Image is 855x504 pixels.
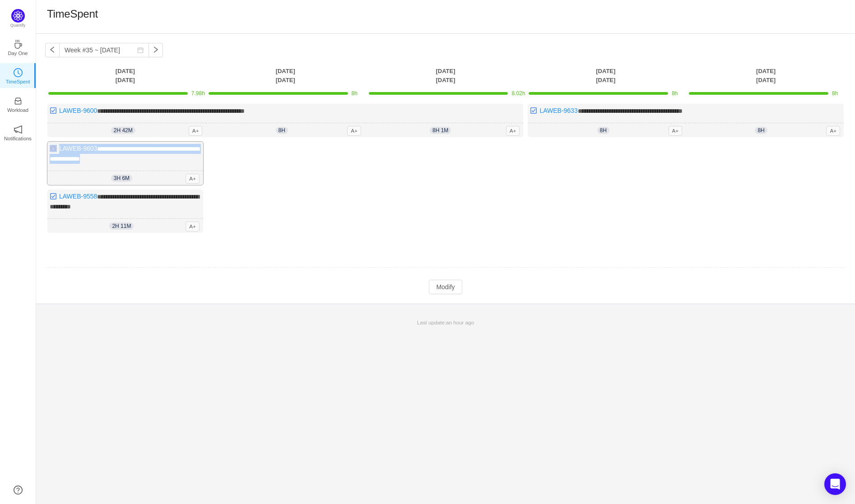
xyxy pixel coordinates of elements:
[189,126,203,136] span: A+
[8,49,28,57] p: Day One
[511,90,525,97] span: 8.02h
[276,127,288,134] span: 8h
[352,90,358,97] span: 8h
[755,127,767,134] span: 8h
[109,222,134,230] span: 2h 11m
[14,99,23,108] a: icon: inboxWorkload
[417,319,474,325] span: Last update:
[429,280,462,294] button: Modify
[14,97,23,106] i: icon: inbox
[14,40,23,49] i: icon: coffee
[149,43,163,57] button: icon: right
[832,90,838,97] span: 8h
[111,175,132,182] span: 3h 6m
[11,9,25,23] img: Quantify
[597,127,609,134] span: 8h
[191,90,205,97] span: 7.98h
[45,43,60,57] button: icon: left
[59,43,149,57] input: Select a week
[50,107,57,114] img: 10318
[205,66,366,85] th: [DATE] [DATE]
[10,23,26,29] p: Quantify
[4,134,32,143] p: Notifications
[14,68,23,77] i: icon: clock-circle
[430,127,451,134] span: 8h 1m
[14,128,23,137] a: icon: notificationNotifications
[446,319,474,325] span: an hour ago
[7,106,28,114] p: Workload
[824,473,846,495] div: Open Intercom Messenger
[186,222,200,231] span: A+
[59,193,97,200] a: LAWEB-9558
[50,145,57,152] img: 10303
[347,126,361,136] span: A+
[45,66,205,85] th: [DATE] [DATE]
[47,7,98,21] h1: TimeSpent
[366,66,526,85] th: [DATE] [DATE]
[506,126,520,136] span: A+
[59,145,97,152] a: LAWEB-9603
[59,107,97,114] a: LAWEB-9600
[539,107,577,114] a: LAWEB-9633
[50,193,57,200] img: 10318
[14,42,23,51] a: icon: coffeeDay One
[686,66,846,85] th: [DATE] [DATE]
[669,126,683,136] span: A+
[111,127,135,134] span: 2h 42m
[6,78,30,86] p: TimeSpent
[14,71,23,80] a: icon: clock-circleTimeSpent
[14,486,23,495] a: icon: question-circle
[137,47,144,53] i: icon: calendar
[826,126,840,136] span: A+
[186,174,200,184] span: A+
[672,90,678,97] span: 8h
[525,66,686,85] th: [DATE] [DATE]
[14,125,23,134] i: icon: notification
[530,107,537,114] img: 10318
